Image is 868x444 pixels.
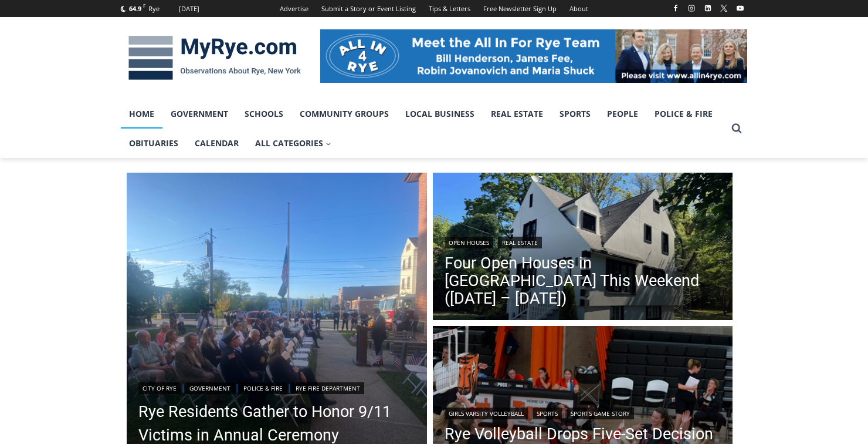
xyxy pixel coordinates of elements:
[138,380,415,394] div: | | |
[291,382,364,394] a: Rye Fire Department
[599,99,646,129] a: People
[726,118,747,139] button: View Search Form
[669,1,683,15] a: Facebook
[433,173,733,323] a: Read More Four Open Houses in Rye This Weekend (September 13 – 14)
[121,99,162,129] a: Home
[684,1,699,15] a: Instagram
[483,99,551,129] a: Real Estate
[567,408,634,419] a: Sports Game Story
[397,99,483,129] a: Local Business
[148,4,160,14] div: Rye
[291,99,397,129] a: Community Groups
[187,129,247,158] a: Calendar
[646,99,721,129] a: Police & Fire
[247,129,340,158] a: All Categories
[185,382,235,394] a: Government
[121,28,308,89] img: MyRye.com
[433,173,733,323] img: 506 Midland Avenue, Rye
[239,382,287,394] a: Police & Fire
[701,1,715,15] a: Linkedin
[138,382,181,394] a: City of Rye
[445,254,721,307] a: Four Open Houses in [GEOGRAPHIC_DATA] This Weekend ([DATE] – [DATE])
[498,237,542,248] a: Real Estate
[162,99,236,129] a: Government
[320,29,747,82] img: All in for Rye
[445,237,493,248] a: Open Houses
[255,137,331,150] span: All Categories
[121,129,187,158] a: Obituaries
[717,1,731,15] a: X
[445,408,528,419] a: Girls Varsity Volleyball
[121,99,726,159] nav: Primary Navigation
[533,408,562,419] a: Sports
[551,99,599,129] a: Sports
[236,99,291,129] a: Schools
[179,4,199,14] div: [DATE]
[143,2,145,9] span: F
[445,234,721,248] div: |
[445,405,721,419] div: | |
[129,4,141,13] span: 64.9
[733,1,747,15] a: YouTube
